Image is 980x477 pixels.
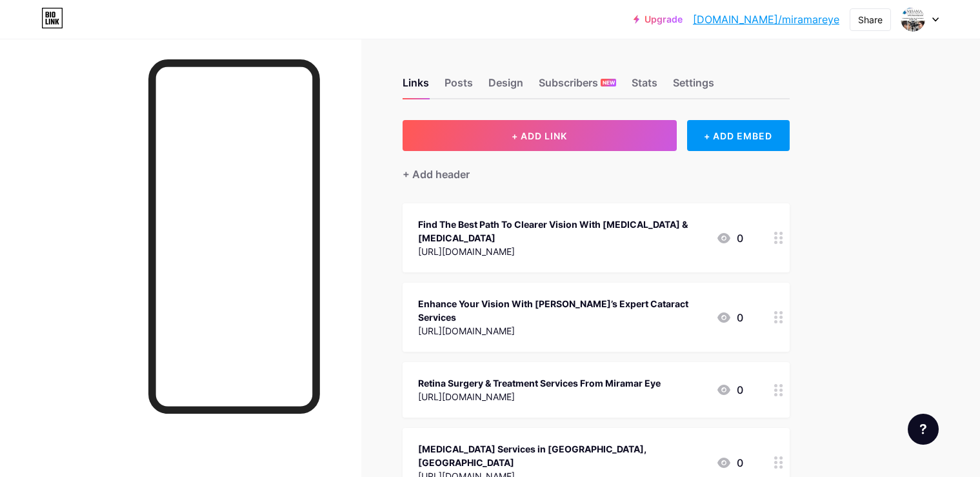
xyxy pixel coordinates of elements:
[403,75,429,98] div: Links
[418,297,706,324] div: Enhance Your Vision With [PERSON_NAME]’s Expert Cataract Services
[418,324,706,338] div: [URL][DOMAIN_NAME]
[858,13,883,26] div: Share
[716,455,743,471] div: 0
[418,442,706,469] div: [MEDICAL_DATA] Services in [GEOGRAPHIC_DATA], [GEOGRAPHIC_DATA]
[693,12,839,27] a: [DOMAIN_NAME]/miramareye
[632,75,657,98] div: Stats
[512,130,567,141] span: + ADD LINK
[418,218,706,245] div: Find The Best Path To Clearer Vision With [MEDICAL_DATA] & [MEDICAL_DATA]
[687,120,790,151] div: + ADD EMBED
[403,120,677,151] button: + ADD LINK
[445,75,473,98] div: Posts
[418,245,706,258] div: [URL][DOMAIN_NAME]
[488,75,523,98] div: Design
[403,167,470,182] div: + Add header
[603,79,615,86] span: NEW
[716,382,743,398] div: 0
[634,14,683,25] a: Upgrade
[539,75,616,98] div: Subscribers
[716,310,743,325] div: 0
[418,376,661,390] div: Retina Surgery & Treatment Services From Miramar Eye
[418,390,661,403] div: [URL][DOMAIN_NAME]
[673,75,714,98] div: Settings
[716,230,743,246] div: 0
[901,7,925,32] img: miramareye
